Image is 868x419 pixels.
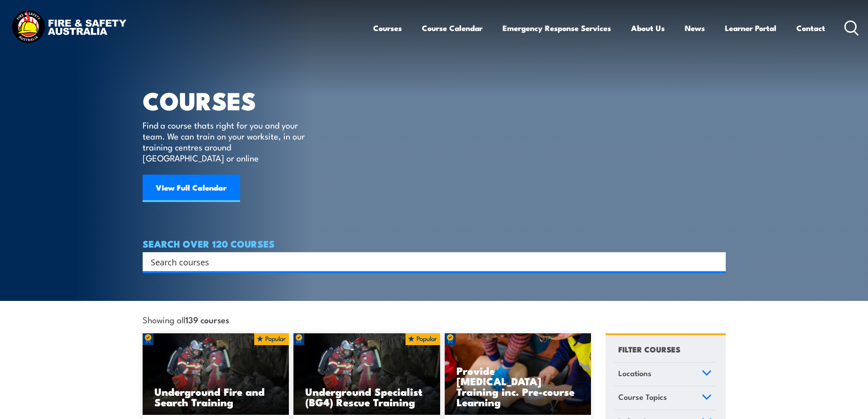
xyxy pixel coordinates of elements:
a: Course Calendar [422,16,483,40]
a: Underground Specialist (BG4) Rescue Training [293,333,440,415]
a: Contact [796,16,825,40]
a: Provide [MEDICAL_DATA] Training inc. Pre-course Learning [445,333,591,415]
h3: Underground Fire and Search Training [154,386,277,407]
img: Underground mine rescue [143,333,289,415]
input: Search input [151,255,706,269]
span: Locations [618,367,652,379]
h1: COURSES [143,89,318,111]
img: Underground mine rescue [293,333,440,415]
h3: Underground Specialist (BG4) Rescue Training [305,386,428,407]
a: Underground Fire and Search Training [143,333,289,415]
p: Find a course thats right for you and your team. We can train on your worksite, in our training c... [143,119,309,163]
span: Course Topics [618,391,667,403]
a: Locations [614,362,716,386]
h4: FILTER COURSES [618,343,680,355]
a: View Full Calendar [143,175,240,202]
a: Course Topics [614,386,716,410]
h4: SEARCH OVER 120 COURSES [143,238,726,248]
a: About Us [631,16,665,40]
button: Search magnifier button [710,255,723,268]
span: Showing all [143,315,229,324]
a: Learner Portal [725,16,776,40]
strong: 139 courses [185,313,229,326]
a: Courses [373,16,402,40]
a: News [685,16,705,40]
img: Low Voltage Rescue and Provide CPR [445,333,591,415]
h3: Provide [MEDICAL_DATA] Training inc. Pre-course Learning [457,365,580,407]
form: Search form [153,255,708,268]
a: Emergency Response Services [503,16,611,40]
